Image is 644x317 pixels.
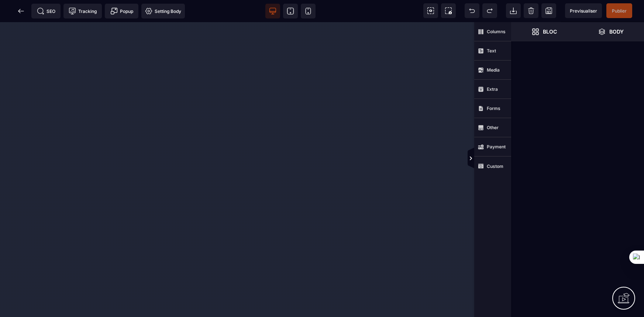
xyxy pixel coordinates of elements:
[487,163,503,169] strong: Custom
[487,144,506,149] strong: Payment
[578,22,644,41] span: Open Layer Manager
[487,48,496,54] strong: Text
[487,86,498,92] strong: Extra
[511,22,578,41] span: Open Blocks
[565,3,602,18] span: Preview
[609,29,624,34] strong: Body
[487,125,499,130] strong: Other
[487,106,500,111] strong: Forms
[110,7,133,15] span: Popup
[69,7,97,15] span: Tracking
[145,7,181,15] span: Setting Body
[487,29,506,34] strong: Columns
[423,3,438,18] span: View components
[37,7,55,15] span: SEO
[441,3,456,18] span: Screenshot
[612,8,627,14] span: Publier
[487,67,500,73] strong: Media
[543,29,557,34] strong: Bloc
[570,8,597,14] span: Previsualiser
